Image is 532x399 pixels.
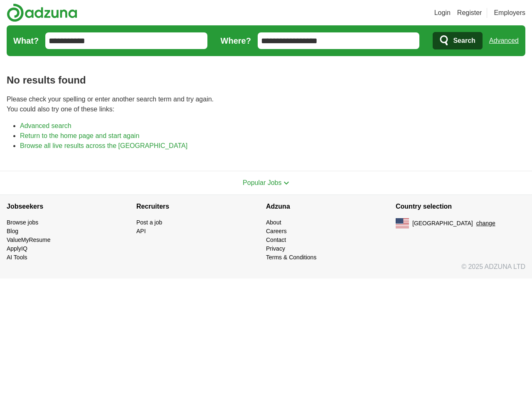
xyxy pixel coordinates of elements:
[283,181,289,185] img: toggle icon
[433,32,482,49] button: Search
[7,228,18,234] a: Blog
[396,195,525,218] h4: Country selection
[13,34,39,47] label: What?
[20,132,139,139] a: Return to the home page and start again
[136,219,162,226] a: Post a job
[7,219,38,226] a: Browse jobs
[7,236,51,243] a: ValueMyResume
[243,179,281,186] span: Popular Jobs
[457,8,482,18] a: Register
[136,228,146,234] a: API
[476,219,495,228] button: change
[20,142,187,149] a: Browse all live results across the [GEOGRAPHIC_DATA]
[396,218,409,228] img: US flag
[7,254,27,261] a: AI Tools
[266,219,281,226] a: About
[7,94,525,114] p: Please check your spelling or enter another search term and try again. You could also try one of ...
[266,228,287,234] a: Careers
[489,32,519,49] a: Advanced
[494,8,525,18] a: Employers
[266,236,286,243] a: Contact
[7,245,27,252] a: ApplyIQ
[266,254,316,261] a: Terms & Conditions
[20,122,71,129] a: Advanced search
[266,245,285,252] a: Privacy
[7,73,525,88] h1: No results found
[434,8,451,18] a: Login
[221,34,251,47] label: Where?
[7,3,77,22] img: Adzuna logo
[412,219,473,228] span: [GEOGRAPHIC_DATA]
[453,32,475,49] span: Search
